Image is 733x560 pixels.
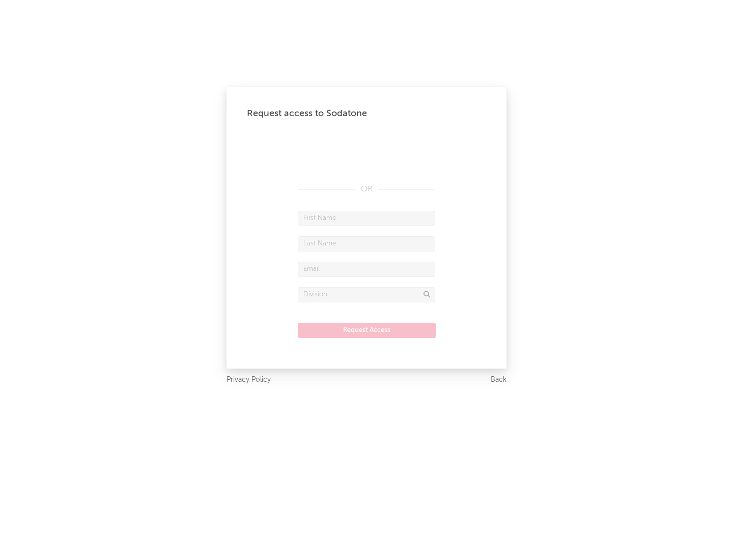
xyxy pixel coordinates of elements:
input: Last Name [298,236,435,251]
input: Email [298,262,435,277]
button: Request Access [298,323,436,338]
input: Division [298,287,435,302]
a: Privacy Policy [227,374,271,386]
input: First Name [298,211,435,226]
a: Back [491,374,506,386]
div: OR [298,183,435,195]
div: Request access to Sodatone [247,107,486,120]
